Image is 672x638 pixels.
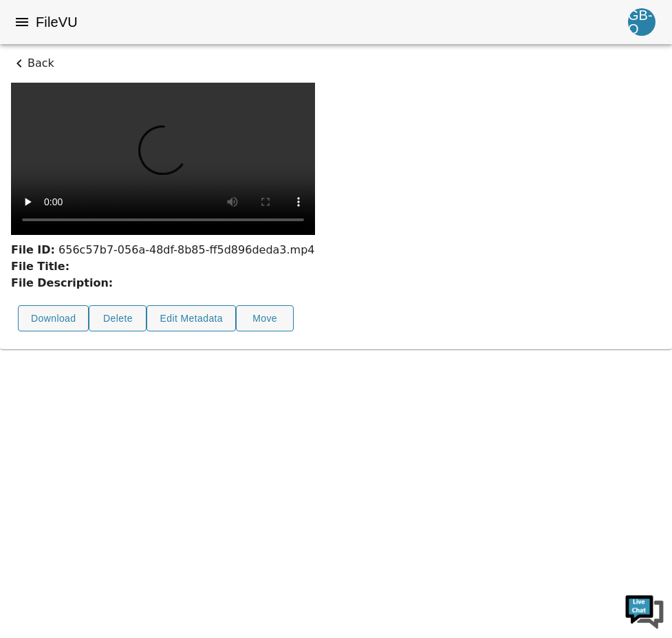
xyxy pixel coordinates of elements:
button: Download [18,305,89,332]
strong: File Title: [11,260,69,273]
button: menu [8,8,36,36]
strong: File Description: [11,276,113,289]
div: 656c57b7-056a-48df-8b85-ff5d896deda3.mp4 [11,242,315,258]
div: GB-O [628,8,655,36]
button: Delete [89,305,147,332]
p: Back [11,55,661,72]
strong: File ID: [11,243,55,256]
h6: FileVU [36,11,78,33]
button: Edit Metadata [147,305,236,332]
img: Chat Widget [624,590,665,631]
button: Move [236,305,294,332]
